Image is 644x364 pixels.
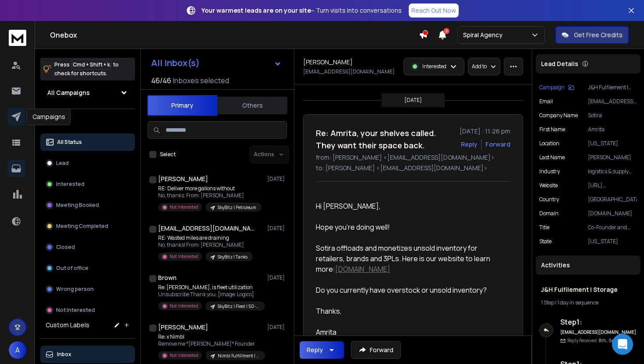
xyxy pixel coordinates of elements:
[303,58,353,66] h1: [PERSON_NAME]
[539,84,574,91] button: Campaign
[409,3,459,17] a: Reach Out Now
[158,234,253,241] p: RE: Wasted miles are draining
[40,301,135,319] button: Not Interested
[588,210,637,217] p: [DOMAIN_NAME]
[218,353,260,359] p: Nimbl Fulfillment | Retail Angle
[472,63,487,70] p: Add to
[158,333,263,340] p: Re: x Nimbl
[56,181,85,188] p: Interested
[218,204,256,211] p: SkyBitz | Petroleum
[218,303,260,310] p: SkyBitz | Fleet | 50-100
[147,95,217,116] button: Primary
[267,225,287,232] p: [DATE]
[588,126,637,133] p: Amrita
[539,98,553,105] p: Email
[173,75,229,86] h3: Inboxes selected
[461,140,478,149] button: Reply
[539,210,559,217] p: domain
[316,164,510,172] p: to: [PERSON_NAME] <[EMAIL_ADDRESS][DOMAIN_NAME]>
[158,185,262,192] p: RE: Deliver more gallons without
[170,253,198,260] p: Not Interested
[316,201,503,274] div: Hi [PERSON_NAME], Hope you’re doing well! Sotira offloads and monetizes unsold inventory for reta...
[539,112,578,119] p: Company Name
[40,175,135,193] button: Interested
[541,299,635,306] div: |
[541,285,635,294] h1: J&H Fulfilement | Storage
[541,59,578,68] p: Lead Details
[316,306,503,316] div: Thanks,
[536,255,640,275] div: Activities
[588,140,637,147] p: [US_STATE]
[56,202,99,209] p: Meeting Booked
[300,341,344,359] button: Reply
[40,280,135,298] button: Wrong person
[158,241,253,248] p: No, thanks! From: [PERSON_NAME]
[40,217,135,235] button: Meeting Completed
[217,96,287,115] button: Others
[539,140,559,147] p: location
[588,196,637,203] p: [GEOGRAPHIC_DATA]
[404,97,422,104] p: [DATE]
[539,182,558,189] p: website
[539,168,560,175] p: industry
[56,286,94,293] p: Wrong person
[411,6,456,15] p: Reach Out Now
[158,273,177,282] h1: Brown
[170,352,198,359] p: Not Interested
[560,329,637,336] h6: [EMAIL_ADDRESS][DOMAIN_NAME]
[539,238,552,245] p: State
[144,54,289,72] button: All Inbox(s)
[158,323,208,332] h1: [PERSON_NAME]
[158,224,255,233] h1: [EMAIL_ADDRESS][DOMAIN_NAME]
[50,30,419,40] h1: Onebox
[588,98,637,105] p: [EMAIL_ADDRESS][DOMAIN_NAME]
[56,160,69,167] p: Lead
[539,126,565,133] p: First Name
[316,327,503,337] div: Amrita
[160,151,176,158] label: Select
[47,88,90,97] h1: All Campaigns
[574,31,623,39] p: Get Free Credits
[202,6,402,15] p: – Turn visits into conversations
[612,334,633,355] div: Open Intercom Messenger
[40,133,135,151] button: All Status
[40,346,135,363] button: Inbox
[158,284,263,291] p: Re: [PERSON_NAME], is fleet utilization
[27,108,71,125] div: Campaigns
[57,139,82,146] p: All Status
[316,127,454,151] h1: Re: Amrita, your shelves called. They want their space back.
[158,340,263,347] p: Remove me *[PERSON_NAME]* Founder
[567,337,616,344] p: Reply Received
[267,274,287,281] p: [DATE]
[351,341,401,359] button: Forward
[316,153,510,162] p: from: [PERSON_NAME] <[EMAIL_ADDRESS][DOMAIN_NAME]>
[40,116,135,128] h3: Filters
[560,317,637,327] h6: Step 1 :
[56,265,88,272] p: Out of office
[539,154,565,161] p: Last Name
[460,127,510,136] p: [DATE] : 11:26 pm
[158,192,262,199] p: No, thanks. From: [PERSON_NAME]
[9,341,26,359] button: A
[56,223,108,230] p: Meeting Completed
[316,285,503,295] div: Do you currently have overstock or unsold inventory?
[56,244,75,251] p: Closed
[335,264,390,274] a: [DOMAIN_NAME]
[539,224,549,231] p: title
[588,238,637,245] p: [US_STATE]
[598,337,616,343] span: 8th, Sep
[422,63,446,70] p: Interested
[54,60,119,78] p: Press to check for shortcuts.
[40,259,135,277] button: Out of office
[57,351,71,358] p: Inbox
[539,84,565,91] p: Campaign
[588,112,637,119] p: Sotira
[588,154,637,161] p: [PERSON_NAME]
[557,299,598,306] span: 1 day in sequence
[463,31,506,39] p: Spiral Agency
[588,84,637,91] p: J&H Fulfilement | Storage
[267,175,287,182] p: [DATE]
